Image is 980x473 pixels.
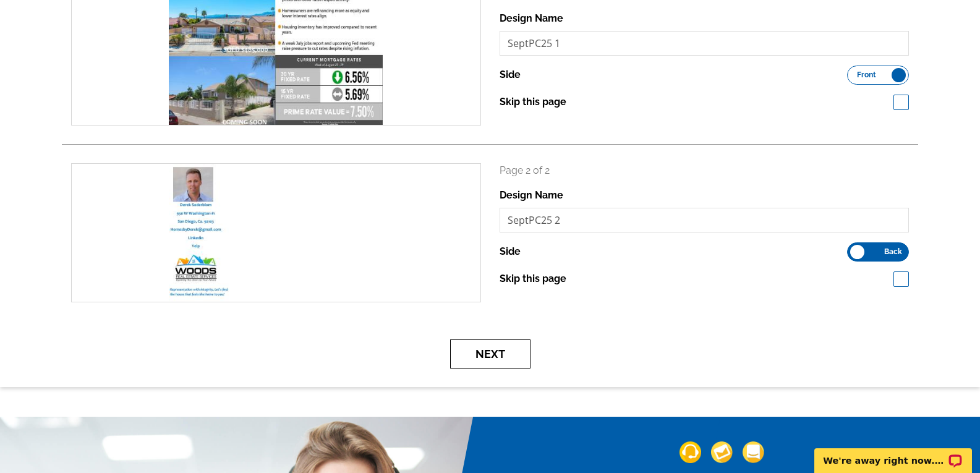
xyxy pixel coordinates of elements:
[500,95,566,109] label: Skip this page
[500,208,910,232] input: File Name
[743,441,764,463] img: support-img-3_1.png
[806,434,980,473] iframe: LiveChat chat widget
[500,31,910,56] input: File Name
[450,339,530,369] button: Next
[500,244,521,259] label: Side
[680,441,701,463] img: support-img-1.png
[500,11,563,26] label: Design Name
[857,72,876,78] span: Front
[884,249,902,255] span: Back
[711,441,733,463] img: support-img-2.png
[500,188,563,203] label: Design Name
[500,271,566,286] label: Skip this page
[500,163,910,178] p: Page 2 of 2
[500,67,521,82] label: Side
